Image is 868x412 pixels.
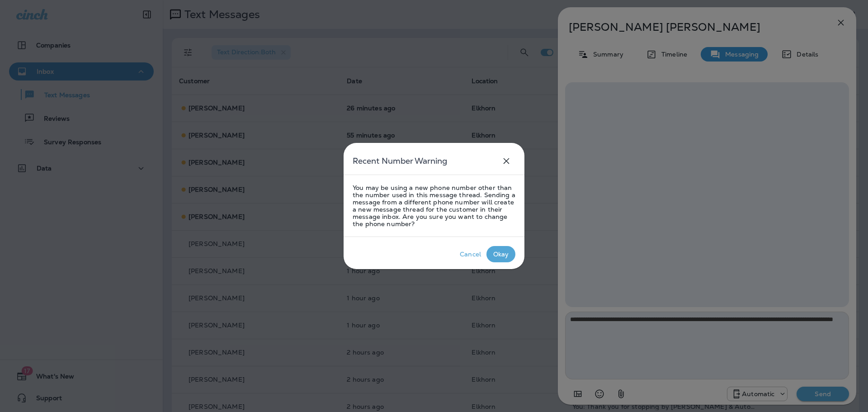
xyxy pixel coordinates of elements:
[486,246,515,262] button: Okay
[493,251,509,258] div: Okay
[497,152,515,170] button: close
[454,246,486,262] button: Cancel
[460,251,481,258] div: Cancel
[353,154,447,168] h5: Recent Number Warning
[353,184,515,227] p: You may be using a new phone number other than the number used in this message thread. Sending a ...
